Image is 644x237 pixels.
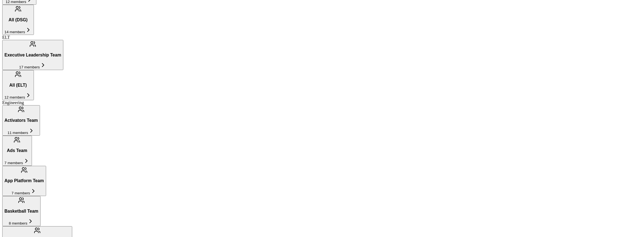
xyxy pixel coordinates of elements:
h3: All (DSG) [4,17,32,22]
span: 7 members [4,161,23,165]
button: App Platform Team7 members [2,166,46,196]
button: Executive Leadership Team17 members [2,40,63,70]
h3: Ads Team [4,148,30,153]
span: 17 members [19,65,40,69]
span: 7 members [12,191,30,195]
span: ELT [2,35,10,40]
button: Ads Team7 members [2,136,32,166]
button: Activators Team11 members [2,105,40,135]
span: 11 members [7,131,28,135]
h3: Executive Leadership Team [4,53,61,58]
span: Engineering [2,100,24,105]
button: All (DSG)14 members [2,5,34,35]
h3: App Platform Team [4,178,44,183]
span: 8 members [9,221,27,225]
h3: Basketball Team [4,209,38,214]
h3: All (ELT) [4,83,32,88]
button: All (ELT)12 members [2,70,34,100]
button: Basketball Team8 members [2,196,41,226]
span: 12 members [4,95,25,99]
h3: Activators Team [4,118,38,123]
span: 14 members [4,30,25,34]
